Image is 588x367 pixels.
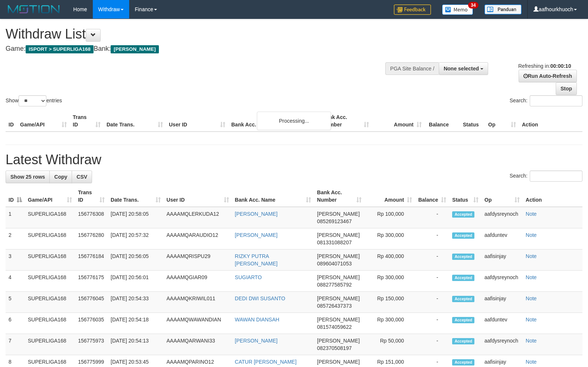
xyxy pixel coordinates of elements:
[317,232,360,238] span: [PERSON_NAME]
[452,359,474,366] span: Accepted
[481,292,523,313] td: aafisinjay
[6,186,25,207] th: ID: activate to sort column descending
[164,313,232,334] td: AAAAMQWAWANDIAN
[526,295,537,301] a: Note
[317,274,360,280] span: [PERSON_NAME]
[235,317,280,323] a: WAWAN DIANSAH
[25,228,75,249] td: SUPERLIGA168
[415,313,449,334] td: -
[54,174,67,180] span: Copy
[510,171,582,182] label: Search:
[365,313,415,334] td: Rp 300,000
[164,271,232,292] td: AAAAMQGIAR09
[526,211,537,217] a: Note
[108,292,163,313] td: [DATE] 20:54:33
[235,295,285,301] a: DEDI DWI SUSANTO
[25,334,75,355] td: SUPERLIGA168
[6,152,582,167] h1: Latest Withdraw
[6,95,62,106] label: Show entries
[228,110,319,132] th: Bank Acc. Name
[6,171,50,183] a: Show 25 rows
[6,110,17,132] th: ID
[317,239,352,245] span: Copy 081331088207 to clipboard
[164,186,232,207] th: User ID: activate to sort column ascending
[164,292,232,313] td: AAAAMQKRIWIL011
[484,4,522,14] img: panduan.png
[481,334,523,355] td: aafdysreynoch
[415,292,449,313] td: -
[452,296,474,302] span: Accepted
[108,249,163,271] td: [DATE] 20:56:05
[365,271,415,292] td: Rp 300,000
[111,45,159,53] span: [PERSON_NAME]
[6,249,25,271] td: 3
[365,292,415,313] td: Rp 150,000
[468,2,478,9] span: 34
[108,313,163,334] td: [DATE] 20:54:18
[449,186,481,207] th: Status: activate to sort column ascending
[6,4,62,15] img: MOTION_logo.png
[365,186,415,207] th: Amount: activate to sort column ascending
[6,292,25,313] td: 5
[550,63,571,69] strong: 00:00:10
[415,271,449,292] td: -
[6,313,25,334] td: 6
[317,303,352,309] span: Copy 085726437373 to clipboard
[25,186,75,207] th: Game/API: activate to sort column ascending
[481,249,523,271] td: aafisinjay
[485,110,519,132] th: Op
[372,110,425,132] th: Amount
[452,317,474,323] span: Accepted
[317,324,352,330] span: Copy 081574059622 to clipboard
[481,313,523,334] td: aafduntev
[526,338,537,344] a: Note
[75,207,108,228] td: 156776308
[415,228,449,249] td: -
[108,186,163,207] th: Date Trans.: activate to sort column ascending
[17,110,70,132] th: Game/API
[108,207,163,228] td: [DATE] 20:58:05
[10,174,45,180] span: Show 25 rows
[317,218,352,224] span: Copy 085269123467 to clipboard
[75,313,108,334] td: 156776035
[6,334,25,355] td: 7
[452,254,474,260] span: Accepted
[25,271,75,292] td: SUPERLIGA168
[439,62,488,75] button: None selected
[75,271,108,292] td: 156776175
[425,110,460,132] th: Balance
[415,249,449,271] td: -
[70,110,104,132] th: Trans ID
[108,334,163,355] td: [DATE] 20:54:13
[394,4,431,15] img: Feedback.jpg
[257,112,331,130] div: Processing...
[75,228,108,249] td: 156776280
[365,249,415,271] td: Rp 400,000
[365,228,415,249] td: Rp 300,000
[232,186,314,207] th: Bank Acc. Name: activate to sort column ascending
[108,228,163,249] td: [DATE] 20:57:32
[526,253,537,259] a: Note
[72,171,92,183] a: CSV
[235,211,278,217] a: [PERSON_NAME]
[317,338,360,344] span: [PERSON_NAME]
[49,171,72,183] a: Copy
[415,186,449,207] th: Balance: activate to sort column ascending
[317,282,352,288] span: Copy 088277585792 to clipboard
[481,207,523,228] td: aafdysreynoch
[104,110,166,132] th: Date Trans.
[444,66,479,72] span: None selected
[519,70,577,82] a: Run Auto-Refresh
[510,95,582,106] label: Search:
[319,110,372,132] th: Bank Acc. Number
[452,211,474,218] span: Accepted
[523,186,582,207] th: Action
[235,232,278,238] a: [PERSON_NAME]
[25,292,75,313] td: SUPERLIGA168
[415,334,449,355] td: -
[481,186,523,207] th: Op: activate to sort column ascending
[481,271,523,292] td: aafdysreynoch
[164,228,232,249] td: AAAAMQARAUDIO12
[317,359,360,365] span: [PERSON_NAME]
[415,207,449,228] td: -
